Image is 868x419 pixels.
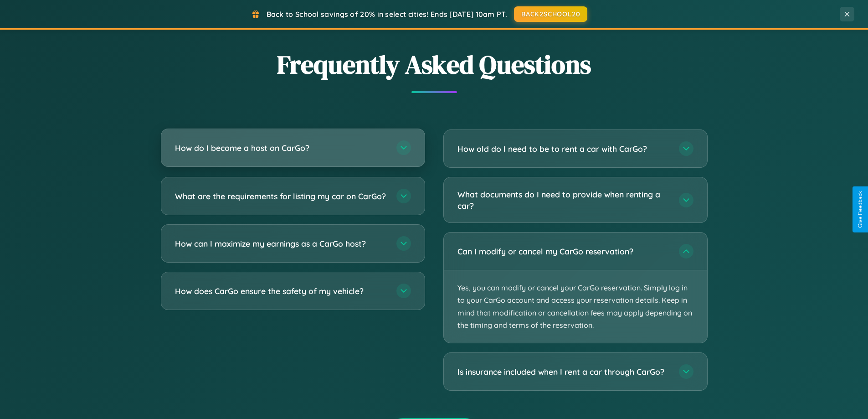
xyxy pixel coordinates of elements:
[457,246,670,257] h3: Can I modify or cancel my CarGo reservation?
[175,142,387,154] h3: How do I become a host on CarGo?
[514,6,587,22] button: BACK2SCHOOL20
[175,191,387,202] h3: What are the requirements for listing my car on CarGo?
[175,285,387,297] h3: How does CarGo ensure the safety of my vehicle?
[444,270,707,343] p: Yes, you can modify or cancel your CarGo reservation. Simply log in to your CarGo account and acc...
[857,191,863,228] div: Give Feedback
[457,189,670,211] h3: What documents do I need to provide when renting a car?
[267,10,507,19] span: Back to School savings of 20% in select cities! Ends [DATE] 10am PT.
[457,143,670,155] h3: How old do I need to be to rent a car with CarGo?
[175,238,387,249] h3: How can I maximize my earnings as a CarGo host?
[457,366,670,378] h3: Is insurance included when I rent a car through CarGo?
[161,47,708,82] h2: Frequently Asked Questions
